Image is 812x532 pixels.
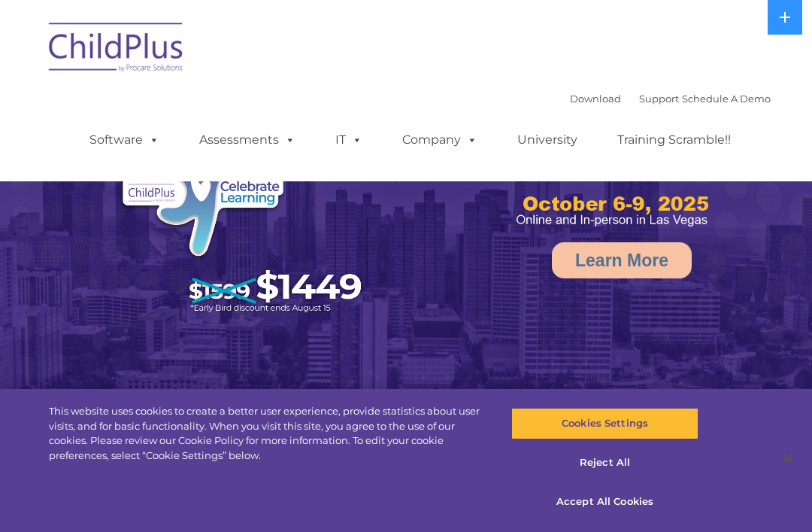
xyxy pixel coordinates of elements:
[511,408,698,439] button: Cookies Settings
[184,125,311,155] a: Assessments
[320,125,377,155] a: IT
[771,442,804,476] button: Close
[639,93,679,105] a: Support
[570,93,771,105] font: |
[502,125,592,155] a: University
[602,125,746,155] a: Training Scramble!!
[570,93,621,105] a: Download
[682,93,771,105] a: Schedule A Demo
[49,404,487,463] div: This website uses cookies to create a better user experience, provide statistics about user visit...
[74,125,174,155] a: Software
[511,485,698,517] button: Accept All Cookies
[387,125,492,155] a: Company
[41,12,192,87] img: ChildPlus by Procare Solutions
[552,242,692,278] a: Learn More
[511,447,698,479] button: Reject All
